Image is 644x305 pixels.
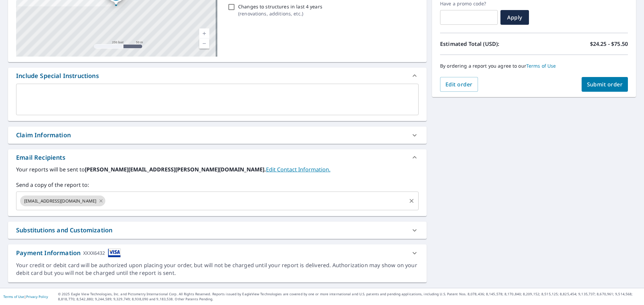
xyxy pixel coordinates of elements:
div: [EMAIL_ADDRESS][DOMAIN_NAME] [20,196,105,206]
span: [EMAIL_ADDRESS][DOMAIN_NAME] [20,198,100,204]
button: Clear [407,196,416,206]
img: cardImage [108,248,121,257]
div: Your credit or debit card will be authorized upon placing your order, but will not be charged unt... [16,261,419,277]
p: © 2025 Eagle View Technologies, Inc. and Pictometry International Corp. All Rights Reserved. Repo... [58,292,641,302]
div: Include Special Instructions [8,68,427,84]
p: $24.25 - $75.50 [590,40,628,48]
div: Payment Information [16,248,121,257]
div: XXXX6432 [83,248,105,257]
button: Edit order [440,77,478,92]
p: ( renovations, additions, etc. ) [238,10,322,17]
p: Estimated Total (USD): [440,40,534,48]
a: Terms of Use [526,63,556,69]
a: Current Level 17, Zoom Out [199,39,209,49]
div: Email Recipients [8,149,427,165]
a: Terms of Use [3,294,24,299]
a: Privacy Policy [26,294,48,299]
button: Apply [500,10,529,25]
button: Submit order [582,77,628,92]
div: Substitutions and Customization [8,222,427,239]
label: Have a promo code? [440,1,498,7]
span: Edit order [445,81,473,88]
div: Email Recipients [16,153,65,162]
div: Claim Information [16,131,71,140]
p: Changes to structures in last 4 years [238,3,322,10]
p: By ordering a report you agree to our [440,63,628,69]
b: [PERSON_NAME][EMAIL_ADDRESS][PERSON_NAME][DOMAIN_NAME]. [85,166,266,173]
div: Substitutions and Customization [16,226,112,235]
a: EditContactInfo [266,166,330,173]
label: Send a copy of the report to: [16,181,419,189]
div: Include Special Instructions [16,71,99,80]
div: Claim Information [8,127,427,144]
p: | [3,295,48,299]
span: Apply [506,14,524,21]
a: Current Level 17, Zoom In [199,28,209,39]
label: Your reports will be sent to [16,165,419,173]
span: Submit order [587,81,623,88]
div: Payment InformationXXXX6432cardImage [8,244,427,261]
